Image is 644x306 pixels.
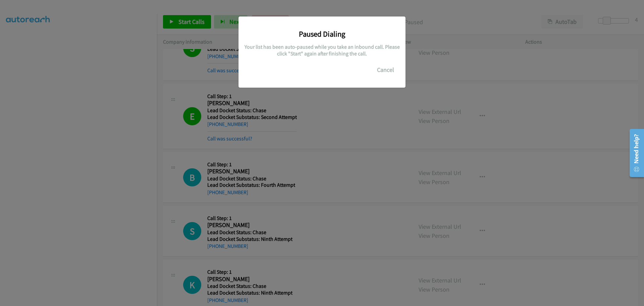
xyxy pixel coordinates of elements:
button: Cancel [371,63,400,77]
iframe: Resource Center [625,126,644,180]
h5: Your list has been auto-paused while you take an inbound call. Please click "Start" again after f... [244,44,400,57]
h3: Paused Dialing [244,29,400,39]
